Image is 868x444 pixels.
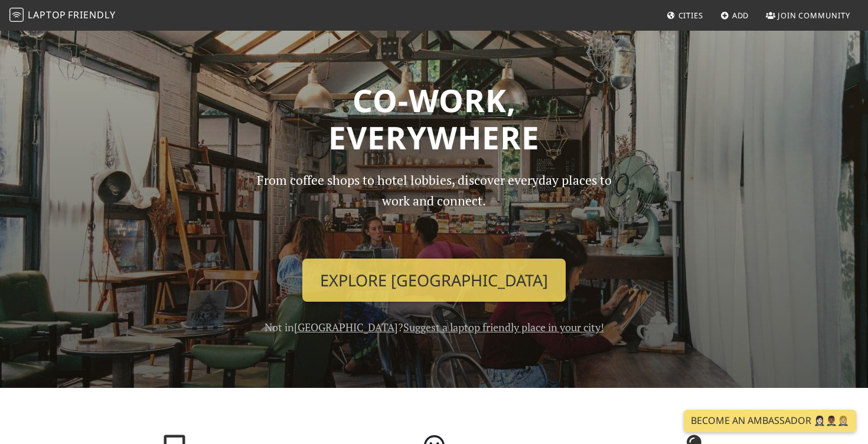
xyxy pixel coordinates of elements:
span: Laptop [28,8,66,21]
span: Add [732,10,749,21]
a: [GEOGRAPHIC_DATA] [294,320,398,334]
a: Explore [GEOGRAPHIC_DATA] [302,259,566,302]
h1: Co-work, Everywhere [51,81,817,156]
span: Cities [678,10,703,21]
a: Join Community [761,5,855,26]
a: Become an Ambassador 🤵🏻‍♀️🤵🏾‍♂️🤵🏼‍♀️ [684,410,856,432]
a: Add [716,5,754,26]
span: Not in ? [265,320,604,334]
a: Cities [662,5,708,26]
span: Join Community [778,10,850,21]
a: LaptopFriendly LaptopFriendly [9,5,116,26]
p: From coffee shops to hotel lobbies, discover everyday places to work and connect. [246,170,622,249]
a: Suggest a laptop friendly place in your city! [403,320,604,334]
span: Friendly [68,8,115,21]
img: LaptopFriendly [9,8,24,22]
